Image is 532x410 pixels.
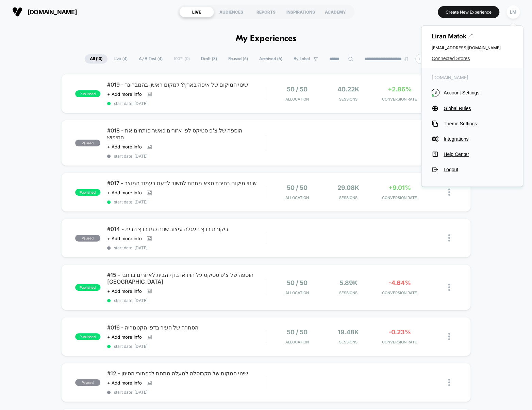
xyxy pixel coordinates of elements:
[324,290,372,295] span: Sessions
[107,344,266,349] span: start date: [DATE]
[107,226,266,232] span: #014 - ביקורת בדף העגלה עיצוב שונה כמו בדף הבית
[107,298,266,303] span: start date: [DATE]
[432,75,513,80] span: [DOMAIN_NAME]
[444,167,513,172] span: Logout
[10,6,79,17] button: [DOMAIN_NAME]
[432,89,513,96] button: SAccount Settings
[179,6,214,17] div: LIVE
[223,54,253,64] span: Paused ( 6 )
[506,5,520,19] div: LM
[107,127,266,141] span: #018 - הוספה של צ'פ סטיקס לפי אזורים כאשר פותחים את החיפוש
[448,234,450,242] img: close
[107,101,266,106] span: start date: [DATE]
[107,271,266,285] span: #15 - הוספה של צ'פ סטיקס על הוידאו בדף הבית לאזורים ברחבי [GEOGRAPHIC_DATA]
[75,284,100,291] span: published
[134,54,168,64] span: A/B Test ( 4 )
[294,56,310,61] span: By Label
[444,90,513,95] span: Account Settings
[376,195,423,200] span: CONVERSION RATE
[376,340,423,344] span: CONVERSION RATE
[388,86,412,93] span: +2.86%
[432,56,513,61] button: Connected Stores
[85,54,107,64] span: All ( 13 )
[287,86,307,93] span: 50 / 50
[448,189,450,196] img: close
[285,290,309,295] span: Allocation
[444,106,513,111] span: Global Rules
[107,288,142,294] span: + Add more info
[448,333,450,340] img: close
[448,284,450,291] img: close
[75,90,100,97] span: published
[432,136,513,142] button: Integrations
[107,370,266,377] span: #12 - שינוי המקום של הקרוסלה למעלה מתחת לכפתורי הסינון
[388,328,411,336] span: -0.23%
[285,195,309,200] span: Allocation
[432,89,439,96] i: S
[107,91,142,97] span: + Add more info
[107,144,142,149] span: + Add more info
[324,195,372,200] span: Sessions
[444,121,513,126] span: Theme Settings
[75,189,100,196] span: published
[504,5,522,19] button: LM
[107,199,266,204] span: start date: [DATE]
[109,54,133,64] span: Live ( 4 )
[107,380,142,386] span: + Add more info
[432,166,513,173] button: Logout
[432,151,513,158] button: Help Center
[404,57,408,61] img: end
[432,45,513,50] span: [EMAIL_ADDRESS][DOMAIN_NAME]
[283,6,318,17] div: INSPIRATIONS
[432,33,513,40] span: Liran Matok
[388,184,411,191] span: +9.01%
[236,34,297,44] h1: My Experiences
[107,190,142,195] span: + Add more info
[107,324,266,331] span: #016 - הסתרה של העיר בדפי הקטגוריה
[324,97,372,102] span: Sessions
[75,333,100,340] span: published
[324,340,372,344] span: Sessions
[432,105,513,112] button: Global Rules
[376,97,423,102] span: CONVERSION RATE
[196,54,222,64] span: Draft ( 3 )
[107,245,266,250] span: start date: [DATE]
[318,6,353,17] div: ACADEMY
[448,379,450,386] img: close
[214,6,249,17] div: AUDIENCES
[339,279,357,286] span: 5.89k
[107,81,266,88] span: #019 - שינוי המיקום של איפה בארץ? למקום ראשון בהמברוגר
[376,290,423,295] span: CONVERSION RATE
[107,334,142,340] span: + Add more info
[415,54,425,64] div: + 1
[75,140,100,146] span: paused
[254,54,287,64] span: Archived ( 6 )
[338,328,359,336] span: 19.48k
[75,235,100,242] span: paused
[249,6,283,17] div: REPORTS
[432,120,513,127] button: Theme Settings
[444,151,513,157] span: Help Center
[75,379,100,386] span: paused
[287,279,307,286] span: 50 / 50
[337,184,359,191] span: 29.08k
[285,97,309,102] span: Allocation
[337,86,359,93] span: 40.22k
[438,6,499,18] button: Create New Experience
[107,180,266,186] span: #017 - שינוי מיקום בחירת ספא מתחת לחשוב לדעת בעמוד המוצר
[28,8,77,16] span: [DOMAIN_NAME]
[107,154,266,159] span: start date: [DATE]
[107,390,266,395] span: start date: [DATE]
[287,184,307,191] span: 50 / 50
[107,236,142,241] span: + Add more info
[444,136,513,142] span: Integrations
[12,7,22,17] img: Visually logo
[287,328,307,336] span: 50 / 50
[388,279,411,286] span: -4.64%
[285,340,309,344] span: Allocation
